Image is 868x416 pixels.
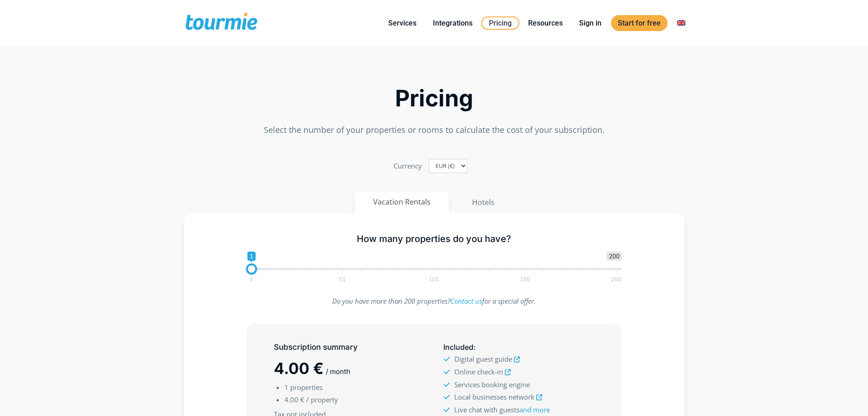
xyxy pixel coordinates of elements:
[184,124,684,136] p: Select the number of your properties or rooms to calculate the cost of your subscription.
[453,191,513,213] button: Hotels
[427,277,440,281] span: 101
[454,367,503,376] span: Online check-in
[443,342,594,353] h5: :
[184,88,684,109] h2: Pricing
[355,191,449,213] button: Vacation Rentals
[246,295,622,307] p: Do you have more than 200 properties? for a special offer.
[426,17,479,29] a: Integrations
[326,367,350,376] span: / month
[454,392,534,401] span: Local businesses network
[306,395,338,404] span: / property
[454,354,512,363] span: Digital guest guide
[606,252,621,261] span: 200
[450,296,482,305] a: Contact us
[274,359,324,378] span: 4.00 €
[247,252,256,261] span: 1
[521,17,570,29] a: Resources
[338,277,347,281] span: 51
[481,16,519,30] a: Pricing
[454,405,550,414] span: Live chat with guests
[572,17,608,29] a: Sign in
[284,383,288,392] span: 1
[394,160,422,172] label: Currency
[290,383,323,392] span: properties
[284,395,304,404] span: 4.00 €
[610,277,623,281] span: 200
[519,405,550,414] a: and more
[443,342,473,352] span: Included
[381,17,423,29] a: Services
[454,380,530,389] span: Services booking engine
[246,233,622,245] h5: How many properties do you have?
[611,15,668,31] a: Start for free
[274,342,424,353] h5: Subscription summary
[519,277,531,281] span: 150
[248,277,254,281] span: 1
